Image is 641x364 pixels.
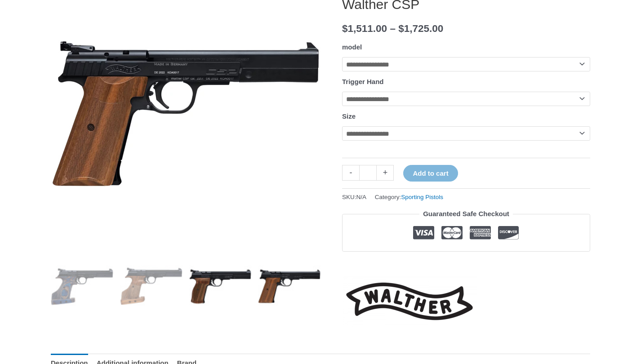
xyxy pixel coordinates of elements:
[342,23,348,34] span: $
[401,194,443,200] a: Sporting Pistols
[342,276,477,327] a: Walther
[403,165,458,182] button: Add to cart
[359,165,377,181] input: Product quantity
[258,255,320,318] img: Walther CSP - Image 4
[398,23,404,34] span: $
[398,23,443,34] bdi: 1,725.00
[120,255,183,318] img: Walther CSP - Image 2
[342,258,590,269] iframe: Customer reviews powered by Trustpilot
[356,194,367,200] span: N/A
[342,191,366,203] span: SKU:
[189,255,252,318] img: Walther CSP - Image 3
[375,191,443,203] span: Category:
[342,43,362,51] label: model
[342,112,356,120] label: Size
[390,23,396,34] span: –
[342,165,359,181] a: -
[419,208,513,220] legend: Guaranteed Safe Checkout
[51,255,113,318] img: Walther CSP
[342,78,384,85] label: Trigger Hand
[377,165,394,181] a: +
[342,23,387,34] bdi: 1,511.00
